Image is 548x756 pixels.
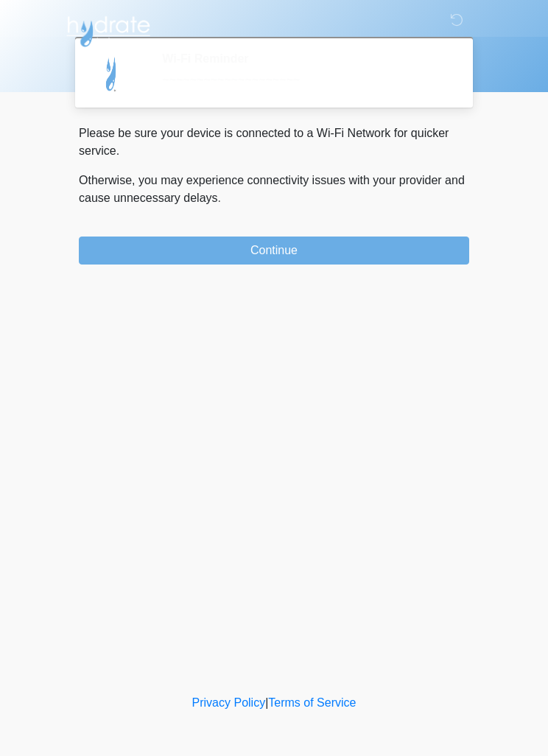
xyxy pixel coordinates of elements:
img: Agent Avatar [90,52,134,96]
a: Privacy Policy [192,696,266,709]
button: Continue [79,237,469,265]
a: Terms of Service [268,696,356,709]
span: . [218,192,221,204]
div: ~~~~~~~~~~~~~~~~~~~~ [162,71,447,89]
p: Please be sure your device is connected to a Wi-Fi Network for quicker service. [79,125,469,160]
a: | [265,696,268,709]
img: Hydrate IV Bar - Chandler Logo [64,11,152,48]
p: Otherwise, you may experience connectivity issues with your provider and cause unnecessary delays [79,172,469,207]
